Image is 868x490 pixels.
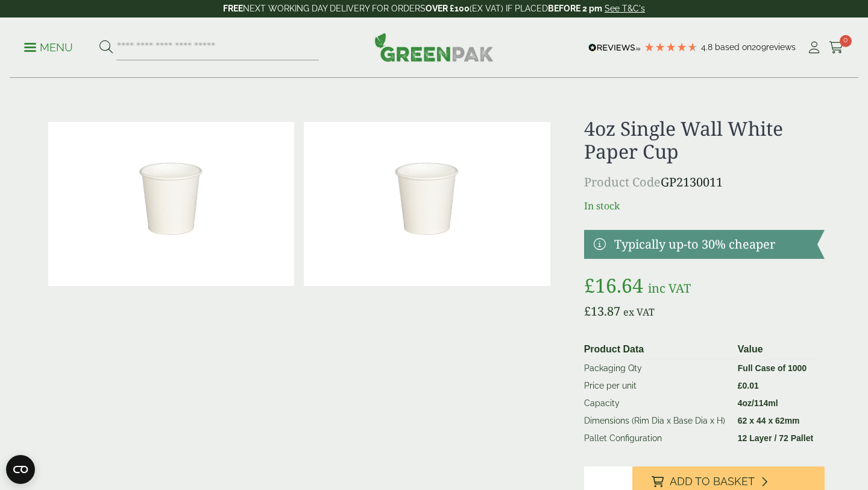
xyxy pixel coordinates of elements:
p: In stock [584,199,825,213]
span: £ [584,272,595,298]
td: Packaging Qty [579,359,733,377]
span: Based on [715,42,752,52]
span: Add to Basket [670,475,755,488]
span: ex VAT [623,305,655,319]
span: 4.8 [701,42,715,52]
strong: 4oz/114ml [738,398,778,408]
p: Menu [24,40,73,55]
strong: Full Case of 1000 [738,363,807,373]
strong: OVER £100 [426,4,470,13]
bdi: 16.64 [584,272,643,298]
td: Dimensions (Rim Dia x Base Dia x H) [579,412,733,430]
img: REVIEWS.io [588,43,641,52]
strong: BEFORE 2 pm [548,4,602,13]
strong: 62 x 44 x 62mm [738,416,800,425]
span: inc VAT [648,280,691,296]
bdi: 0.01 [738,381,759,390]
th: Product Data [579,340,733,360]
i: Cart [829,42,844,54]
strong: FREE [223,4,243,13]
button: Open CMP widget [6,455,35,484]
a: Menu [24,40,73,52]
span: reviews [766,42,796,52]
a: See T&C's [605,4,645,13]
th: Value [733,340,820,360]
a: 0 [829,39,844,57]
p: GP2130011 [584,173,825,191]
td: Price per unit [579,377,733,395]
h1: 4oz Single Wall White Paper Cup [584,117,825,164]
span: £ [584,303,591,319]
span: 209 [752,42,766,52]
span: £ [738,381,743,390]
span: 0 [840,35,852,47]
i: My Account [807,42,822,54]
td: Pallet Configuration [579,430,733,447]
td: Capacity [579,395,733,412]
span: Product Code [584,174,661,190]
strong: 12 Layer / 72 Pallet [738,433,813,443]
img: 4oz Single Wall White Paper Cup 0 [48,122,294,286]
bdi: 13.87 [584,303,620,319]
div: 4.78 Stars [644,42,698,52]
img: 4oz Single Wall White Paper Cup Full Case Of 0 [304,122,550,286]
img: GreenPak Supplies [374,33,494,62]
